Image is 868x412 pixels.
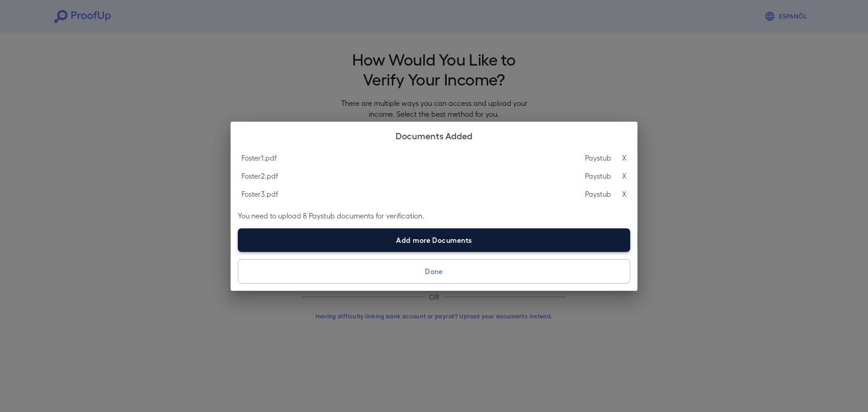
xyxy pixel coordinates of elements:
p: You need to upload 8 Paystub documents for verification. [238,210,630,221]
p: X [622,170,627,181]
p: X [622,152,627,163]
p: Paystub [585,152,611,163]
button: Done [238,259,630,284]
p: Foster1.pdf [241,152,277,163]
p: Foster3.pdf [241,189,278,199]
h2: Documents Added [231,122,637,149]
p: Paystub [585,170,611,181]
p: Paystub [585,189,611,199]
p: Foster2.pdf [241,170,278,181]
label: Add more Documents [238,228,630,252]
p: X [622,189,627,199]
